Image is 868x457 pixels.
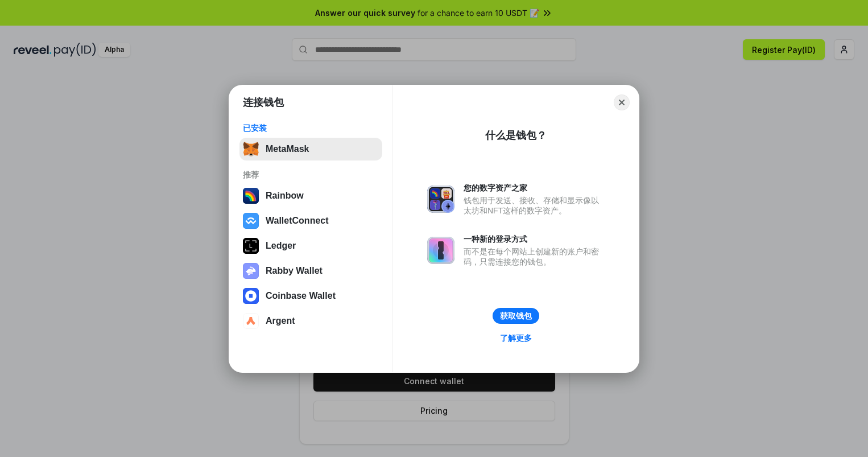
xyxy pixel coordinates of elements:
img: svg+xml,%3Csvg%20fill%3D%22none%22%20height%3D%2233%22%20viewBox%3D%220%200%2035%2033%22%20width%... [243,141,259,157]
button: Argent [239,310,382,332]
button: Rabby Wallet [239,260,382,282]
div: Ledger [266,241,296,251]
div: 什么是钱包？ [485,129,547,142]
img: svg+xml,%3Csvg%20xmlns%3D%22http%3A%2F%2Fwww.w3.org%2F2000%2Fsvg%22%20fill%3D%22none%22%20viewBox... [427,237,454,264]
h1: 连接钱包 [243,96,284,109]
img: svg+xml,%3Csvg%20width%3D%2228%22%20height%3D%2228%22%20viewBox%3D%220%200%2028%2028%22%20fill%3D... [243,213,259,229]
div: Rabby Wallet [266,266,323,276]
button: WalletConnect [239,209,382,232]
img: svg+xml,%3Csvg%20width%3D%2228%22%20height%3D%2228%22%20viewBox%3D%220%200%2028%2028%22%20fill%3D... [243,288,259,304]
div: MetaMask [266,144,309,154]
div: 一种新的登录方式 [464,234,605,244]
img: svg+xml,%3Csvg%20width%3D%22120%22%20height%3D%22120%22%20viewBox%3D%220%200%20120%20120%22%20fil... [243,188,259,204]
div: Coinbase Wallet [266,291,336,301]
button: Coinbase Wallet [239,285,382,307]
div: 了解更多 [500,333,532,343]
img: svg+xml,%3Csvg%20xmlns%3D%22http%3A%2F%2Fwww.w3.org%2F2000%2Fsvg%22%20width%3D%2228%22%20height%3... [243,238,259,254]
a: 了解更多 [493,331,539,345]
div: 推荐 [243,170,379,180]
button: MetaMask [239,138,382,160]
button: Ledger [239,234,382,257]
div: 您的数字资产之家 [464,183,605,193]
div: Argent [266,316,295,326]
button: Rainbow [239,184,382,207]
div: 已安装 [243,123,379,133]
button: 获取钱包 [493,308,539,324]
div: 获取钱包 [500,311,532,321]
div: 而不是在每个网站上创建新的账户和密码，只需连接您的钱包。 [464,246,605,267]
button: Close [614,94,630,110]
div: 钱包用于发送、接收、存储和显示像以太坊和NFT这样的数字资产。 [464,195,605,216]
img: svg+xml,%3Csvg%20width%3D%2228%22%20height%3D%2228%22%20viewBox%3D%220%200%2028%2028%22%20fill%3D... [243,313,259,329]
img: svg+xml,%3Csvg%20xmlns%3D%22http%3A%2F%2Fwww.w3.org%2F2000%2Fsvg%22%20fill%3D%22none%22%20viewBox... [427,186,454,213]
div: Rainbow [266,191,304,201]
div: WalletConnect [266,216,329,226]
img: svg+xml,%3Csvg%20xmlns%3D%22http%3A%2F%2Fwww.w3.org%2F2000%2Fsvg%22%20fill%3D%22none%22%20viewBox... [243,263,259,279]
